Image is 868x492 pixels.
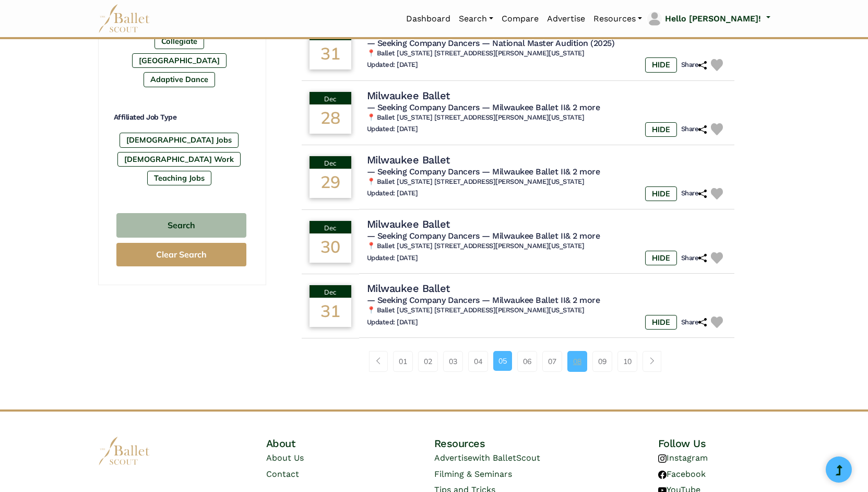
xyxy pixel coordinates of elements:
[310,285,351,298] div: Dec
[367,102,480,112] span: — Seeking Company Dancers
[310,233,351,263] div: 30
[402,8,455,30] a: Dashboard
[434,469,512,479] a: Filming & Seminars
[589,8,646,30] a: Resources
[658,454,667,463] img: instagram logo
[367,295,480,305] span: — Seeking Company Dancers
[367,318,418,327] h6: Updated: [DATE]
[658,469,706,479] a: Facebook
[565,295,600,305] a: & 2 more
[367,254,418,263] h6: Updated: [DATE]
[645,315,677,330] label: HIDE
[310,104,351,134] div: 28
[98,437,150,465] img: logo
[367,178,727,186] h6: 📍 Ballet [US_STATE] [STREET_ADDRESS][PERSON_NAME][US_STATE]
[367,189,418,198] h6: Updated: [DATE]
[266,469,299,479] a: Contact
[592,351,612,372] a: 09
[367,113,727,122] h6: 📍 Ballet [US_STATE] [STREET_ADDRESS][PERSON_NAME][US_STATE]
[645,186,677,201] label: HIDE
[367,89,450,102] h4: Milwaukee Ballet
[658,437,770,450] h4: Follow Us
[367,306,727,315] h6: 📍 Ballet [US_STATE] [STREET_ADDRESS][PERSON_NAME][US_STATE]
[617,351,637,372] a: 10
[367,125,418,134] h6: Updated: [DATE]
[147,171,211,185] label: Teaching Jobs
[517,351,537,372] a: 06
[646,10,770,27] a: profile picture Hello [PERSON_NAME]!
[658,471,667,479] img: facebook logo
[367,217,450,231] h4: Milwaukee Ballet
[482,167,600,177] span: — Milwaukee Ballet II
[681,61,707,69] h6: Share
[418,351,438,372] a: 02
[645,57,677,72] label: HIDE
[542,351,562,372] a: 07
[472,453,540,463] span: with BalletScout
[434,453,540,463] a: Advertisewith BalletScout
[497,8,543,30] a: Compare
[132,53,227,68] label: [GEOGRAPHIC_DATA]
[367,282,450,295] h4: Milwaukee Ballet
[116,243,246,266] button: Clear Search
[310,40,351,69] div: 31
[393,351,413,372] a: 01
[367,167,480,177] span: — Seeking Company Dancers
[367,38,480,48] span: — Seeking Company Dancers
[310,92,351,104] div: Dec
[681,254,707,263] h6: Share
[681,318,707,327] h6: Share
[116,213,246,238] button: Search
[681,189,707,198] h6: Share
[310,169,351,198] div: 29
[645,251,677,265] label: HIDE
[645,122,677,137] label: HIDE
[367,49,727,58] h6: 📍 Ballet [US_STATE] [STREET_ADDRESS][PERSON_NAME][US_STATE]
[144,72,215,87] label: Adaptive Dance
[658,453,708,463] a: Instagram
[367,61,418,69] h6: Updated: [DATE]
[665,12,761,26] p: Hello [PERSON_NAME]!
[367,242,727,251] h6: 📍 Ballet [US_STATE] [STREET_ADDRESS][PERSON_NAME][US_STATE]
[482,38,614,48] span: — National Master Audition (2025)
[266,437,378,450] h4: About
[310,298,351,327] div: 31
[647,11,662,26] img: profile picture
[443,351,463,372] a: 03
[367,231,480,241] span: — Seeking Company Dancers
[681,125,707,134] h6: Share
[310,221,351,233] div: Dec
[482,102,600,112] span: — Milwaukee Ballet II
[565,102,600,112] a: & 2 more
[567,351,587,372] a: 08
[114,112,249,123] h4: Affiliated Job Type
[117,152,241,167] label: [DEMOGRAPHIC_DATA] Work
[565,167,600,177] a: & 2 more
[367,153,450,167] h4: Milwaukee Ballet
[120,133,239,147] label: [DEMOGRAPHIC_DATA] Jobs
[468,351,488,372] a: 04
[455,8,497,30] a: Search
[434,437,602,450] h4: Resources
[565,231,600,241] a: & 2 more
[482,231,600,241] span: — Milwaukee Ballet II
[154,34,204,49] label: Collegiate
[369,351,667,372] nav: Page navigation example
[543,8,589,30] a: Advertise
[266,453,304,463] a: About Us
[493,351,512,371] a: 05
[482,295,600,305] span: — Milwaukee Ballet II
[310,156,351,169] div: Dec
